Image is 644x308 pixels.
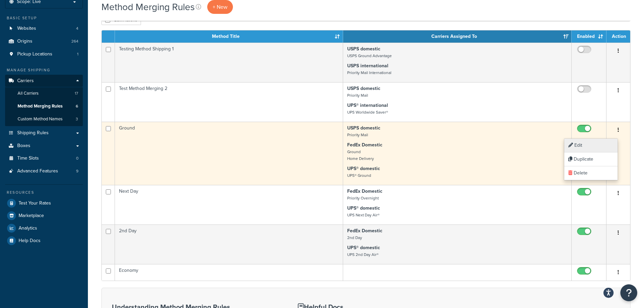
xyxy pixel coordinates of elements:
span: 9 [76,168,78,174]
small: Ground Home Delivery [347,149,374,162]
a: Pickup Locations 1 [5,48,83,61]
small: Priority Mail [347,132,368,138]
th: Enabled: activate to sort column ascending [572,30,606,43]
a: Websites 4 [5,22,83,35]
th: Method Title: activate to sort column ascending [115,30,343,43]
li: Method Merging Rules [5,100,83,113]
span: Method Merging Rules [18,103,63,109]
a: Delete [564,166,618,180]
span: Boxes [17,143,30,149]
span: 17 [75,91,78,96]
a: Custom Method Names 3 [5,113,83,125]
li: Time Slots [5,152,83,165]
span: Carriers [17,78,34,84]
strong: FedEx Domestic [347,227,382,234]
a: Edit [564,139,618,152]
strong: FedEx Domestic [347,188,382,195]
td: 2nd Day [115,224,343,264]
div: Manage Shipping [5,67,83,73]
span: Test Your Rates [19,200,51,206]
span: Time Slots [17,156,39,161]
a: Boxes [5,140,83,152]
strong: USPS domestic [347,85,380,92]
small: Priority Mail [347,92,368,98]
strong: FedEx Domestic [347,141,382,148]
th: Action [606,30,630,43]
td: Testing Method Shipping 1 [115,43,343,82]
small: UPS® Ground [347,172,371,179]
span: Advanced Features [17,168,58,174]
span: 0 [76,156,78,161]
li: Carriers [5,75,83,126]
strong: USPS domestic [347,45,380,52]
div: Basic Setup [5,15,83,21]
span: Websites [17,26,36,31]
span: 3 [76,116,78,122]
td: Test Method Merging 2 [115,82,343,122]
small: 2nd Day [347,235,362,241]
span: 264 [71,39,78,44]
small: UPS Worldwide Saver® [347,109,388,115]
a: Origins 264 [5,35,83,48]
td: Economy [115,264,343,281]
a: Shipping Rules [5,127,83,139]
span: + New [213,3,228,11]
a: Test Your Rates [5,197,83,209]
small: Priority Mail International [347,70,391,76]
span: 1 [77,51,78,57]
small: USPS Ground Advantage [347,53,392,59]
span: Pickup Locations [17,51,52,57]
span: 6 [76,103,78,109]
li: Origins [5,35,83,48]
span: All Carriers [18,91,39,96]
a: Advanced Features 9 [5,165,83,177]
small: UPS 2nd Day Air® [347,252,379,258]
a: Duplicate [564,152,618,166]
li: Pickup Locations [5,48,83,61]
span: Analytics [19,226,37,231]
td: Ground [115,122,343,185]
li: Websites [5,22,83,35]
span: 4 [76,26,78,31]
button: Open Resource Center [620,284,637,301]
a: Marketplace [5,210,83,222]
strong: UPS® domestic [347,244,380,251]
span: Help Docs [19,238,41,244]
a: Help Docs [5,235,83,247]
td: Next Day [115,185,343,224]
span: Custom Method Names [18,116,63,122]
span: Marketplace [19,213,44,219]
a: All Carriers 17 [5,87,83,100]
span: Shipping Rules [17,130,49,136]
strong: UPS® domestic [347,205,380,212]
a: Time Slots 0 [5,152,83,165]
a: Method Merging Rules 6 [5,100,83,113]
div: Resources [5,190,83,195]
li: Advanced Features [5,165,83,177]
span: Origins [17,39,32,44]
h1: Method Merging Rules [101,0,195,14]
strong: UPS® international [347,102,388,109]
strong: USPS domestic [347,124,380,132]
strong: UPS® domestic [347,165,380,172]
small: Priority Overnight [347,195,379,201]
th: Carriers Assigned To: activate to sort column ascending [343,30,572,43]
a: Analytics [5,222,83,234]
li: All Carriers [5,87,83,100]
strong: USPS international [347,62,388,69]
a: Carriers [5,75,83,87]
li: Custom Method Names [5,113,83,125]
small: UPS Next Day Air® [347,212,380,218]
